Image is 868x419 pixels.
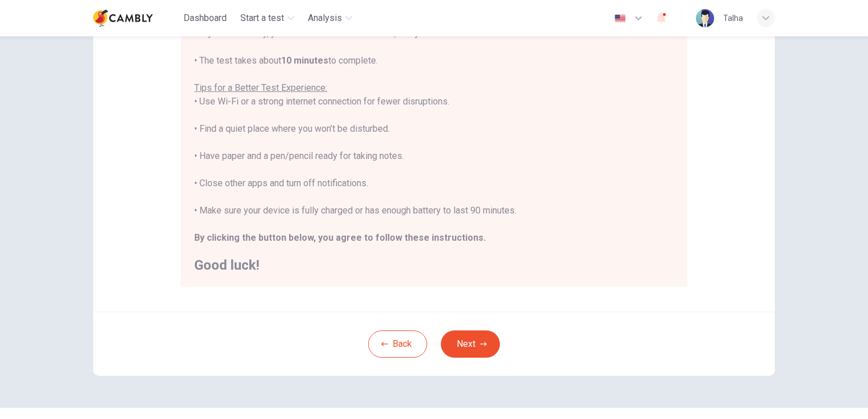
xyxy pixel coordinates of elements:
b: 10 minutes [281,55,328,66]
button: Back [368,330,427,358]
div: Talha [723,11,743,25]
button: Dashboard [179,8,231,28]
img: Profile picture [696,9,714,27]
button: Next [441,330,500,358]
span: Analysis [308,11,342,25]
b: By clicking the button below, you agree to follow these instructions. [194,232,486,243]
button: Analysis [303,8,357,28]
u: Tips for a Better Test Experience: [194,82,327,93]
span: Dashboard [183,11,227,25]
h2: Good luck! [194,258,674,272]
img: en [613,14,627,23]
span: Start a test [240,11,284,25]
img: Cambly logo [93,7,153,30]
button: Start a test [236,8,299,28]
a: Cambly logo [93,7,179,30]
